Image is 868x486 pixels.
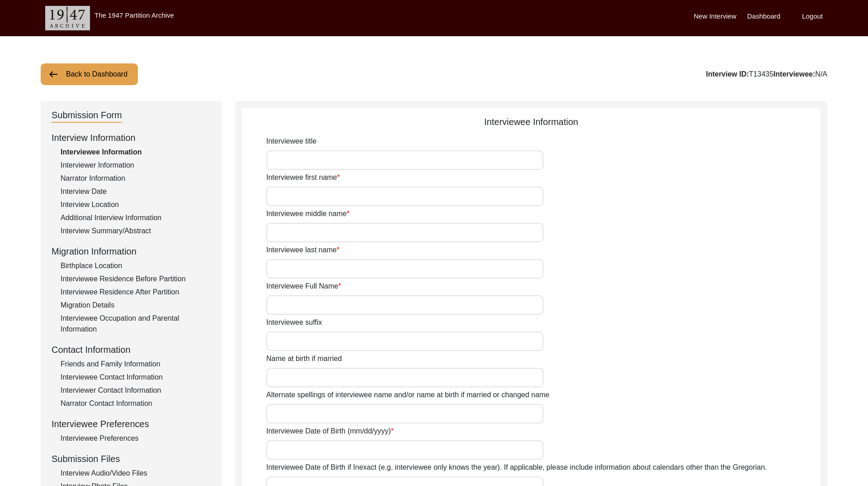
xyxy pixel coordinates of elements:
[61,147,211,158] div: Interviewee Information
[52,452,211,466] div: Submission Files
[61,398,211,409] div: Narrator Contact Information
[747,11,780,22] label: Dashboard
[61,468,211,479] div: Interview Audio/Video Files
[266,245,340,255] label: Interviewee last name
[61,260,211,271] div: Birthplace Location
[694,11,736,22] label: New Interview
[266,462,767,473] label: Interviewee Date of Birth if Inexact (e.g. interviewee only knows the year). If applicable, pleas...
[266,136,316,147] label: Interviewee title
[52,108,122,123] div: Submission Form
[61,385,211,396] div: Interviewer Contact Information
[802,11,823,22] label: Logout
[61,287,211,298] div: Interviewee Residence After Partition
[61,300,211,311] div: Migration Details
[61,173,211,184] div: Narrator Information
[61,274,211,284] div: Interviewee Residence Before Partition
[61,186,211,197] div: Interview Date
[242,115,821,129] div: Interviewee Information
[61,313,211,335] div: Interviewee Occupation and Parental Information
[45,6,90,30] img: header-logo.png
[266,172,340,183] label: Interviewee first name
[52,417,211,431] div: Interviewee Preferences
[61,226,211,236] div: Interview Summary/Abstract
[706,70,749,78] b: Interview ID:
[61,199,211,210] div: Interview Location
[61,433,211,444] div: Interviewee Preferences
[61,212,211,223] div: Additional Interview Information
[266,353,342,364] label: Name at birth if married
[266,281,341,292] label: Interviewee Full Name
[48,69,59,80] img: arrow-left.png
[774,70,815,78] b: Interviewee:
[266,208,349,219] label: Interviewee middle name
[52,131,211,144] div: Interview Information
[266,317,322,328] label: Interviewee suffix
[706,69,827,80] div: T13435 N/A
[52,245,211,258] div: Migration Information
[266,390,549,400] label: Alternate spellings of interviewee name and/or name at birth if married or changed name
[94,11,174,19] label: The 1947 Partition Archive
[61,160,211,171] div: Interviewer Information
[41,63,138,85] button: Back to Dashboard
[61,359,211,370] div: Friends and Family Information
[52,343,211,356] div: Contact Information
[61,372,211,383] div: Interviewee Contact Information
[266,426,394,437] label: Interviewee Date of Birth (mm/dd/yyyy)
